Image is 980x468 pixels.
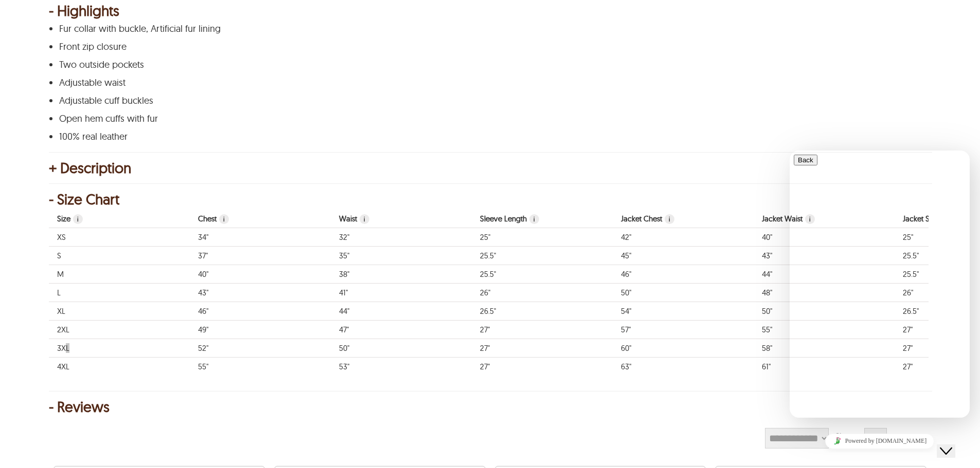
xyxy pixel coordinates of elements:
td: Measurement of finished jacket waist. Circular measurement. 44" [754,265,895,284]
th: Body waist. [331,210,472,228]
td: Body waist. 47" [331,321,472,339]
td: Body chest. Circular measurement at about men's nipple height. 55" [190,358,331,376]
td: Measurement of finished jacket chest. Circular measurement. 57" [613,321,754,339]
td: Measurement of finished jacket waist. Circular measurement. 58" [754,339,895,358]
th: Body chest. Circular measurement at about men's nipple height. [190,210,331,228]
td: Size 2XL [49,321,190,339]
td: Body chest. Circular measurement at about men's nipple height. 37" [190,247,331,265]
div: Show: [829,428,864,443]
td: Body waist. 35" [331,247,472,265]
td: Body waist. 44" [331,302,472,321]
td: Size 4XL [49,358,190,376]
td: Body sleeve length. 26" [472,284,613,302]
span: Body waist. [360,214,369,224]
td: Measurement of finished jacket chest. Circular measurement. 46" [613,265,754,284]
iframe: chat widget [790,151,970,418]
td: Body waist. 41" [331,284,472,302]
td: Body sleeve length. 25" [472,228,613,247]
th: Body sleeve length. [472,210,613,228]
td: Body chest. Circular measurement at about men's nipple height. 40" [190,265,331,284]
th: Measurement of finished jacket waist. Circular measurement. [754,210,895,228]
td: Body chest. Circular measurement at about men's nipple height. 52" [190,339,331,358]
div: + Description [49,163,931,173]
td: Measurement of finished jacket chest. Circular measurement. 60" [613,339,754,358]
td: Measurement of finished jacket waist. Circular measurement. 48" [754,284,895,302]
iframe: chat widget [790,429,970,453]
td: Size M [49,265,190,284]
span: Measurement of finished jacket chest. Circular measurement. [665,214,674,224]
td: Measurement of finished jacket waist. Circular measurement. 43" [754,247,895,265]
th: Measurement of finished jacket chest. Circular measurement. [613,210,754,228]
td: Body waist. 38" [331,265,472,284]
td: Body sleeve length. 25.5" [472,265,613,284]
td: Size 3XL [49,339,190,358]
td: Body waist. 32" [331,228,472,247]
td: Size XL [49,302,190,321]
p: Adjustable waist [59,78,918,88]
td: Measurement of finished jacket chest. Circular measurement. 50" [613,284,754,302]
td: Body sleeve length. 26.5" [472,302,613,321]
td: Body sleeve length. 25.5" [472,247,613,265]
td: Measurement of finished jacket waist. Circular measurement. 50" [754,302,895,321]
td: Measurement of finished jacket chest. Circular measurement. 45" [613,247,754,265]
td: Size XS [49,228,190,247]
td: Measurement of finished jacket chest. Circular measurement. 63" [613,358,754,376]
td: Body chest. Circular measurement at about men's nipple height. 49" [190,321,331,339]
td: Body waist. 53" [331,358,472,376]
td: Measurement of finished jacket chest. Circular measurement. 42" [613,228,754,247]
td: Measurement of finished jacket chest. Circular measurement. 54" [613,302,754,321]
td: Measurement of finished jacket waist. Circular measurement. 55" [754,321,895,339]
p: Adjustable cuff buckles [59,96,918,106]
p: Two outside pockets [59,60,918,70]
td: Body sleeve length. 27" [472,321,613,339]
div: - Highlights [49,6,931,16]
td: Body chest. Circular measurement at about men's nipple height. 46" [190,302,331,321]
p: 100% real leather [59,132,918,142]
div: - Reviews [49,402,931,412]
td: Body sleeve length. 27" [472,339,613,358]
iframe: chat widget [937,427,970,458]
td: Body chest. Circular measurement at about men's nipple height. 43" [190,284,331,302]
td: Measurement of finished jacket waist. Circular measurement. 61" [754,358,895,376]
th: Size [49,210,190,228]
td: Measurement of finished jacket waist. Circular measurement. 40" [754,228,895,247]
span: Body chest. Circular measurement at about men's nipple height. [219,214,229,224]
td: Size S [49,247,190,265]
p: Front zip closure [59,42,918,52]
span: Size [73,214,83,224]
p: Open hem cuffs with fur [59,114,918,124]
td: Body waist. 50" [331,339,472,358]
span: Body sleeve length. [529,214,539,224]
td: Size L [49,284,190,302]
p: Fur collar with buckle, Artificial fur lining [59,24,918,34]
td: Body chest. Circular measurement at about men's nipple height. 34" [190,228,331,247]
td: Body sleeve length. 27" [472,358,613,376]
div: - Size Chart [49,194,931,204]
